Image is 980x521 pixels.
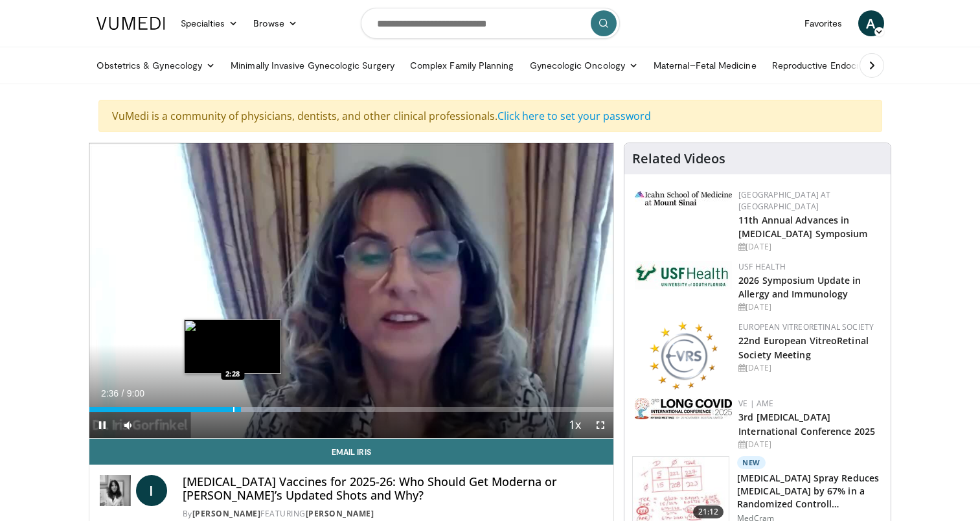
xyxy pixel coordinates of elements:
[738,362,880,374] div: [DATE]
[738,214,867,240] a: 11th Annual Advances in [MEDICAL_DATA] Symposium
[635,398,732,419] img: a2792a71-925c-4fc2-b8ef-8d1b21aec2f7.png.150x105_q85_autocrop_double_scale_upscale_version-0.2.jpg
[858,10,884,36] a: A
[136,475,167,506] a: I
[361,8,620,39] input: Search topics, interventions
[693,505,724,518] span: 21:12
[738,241,880,253] div: [DATE]
[737,472,883,511] h3: [MEDICAL_DATA] Spray Reduces [MEDICAL_DATA] by 67% in a Randomized Controll…
[122,388,124,399] span: /
[402,52,522,78] a: Complex Family Planning
[127,388,144,399] span: 9:00
[223,52,402,78] a: Minimally Invasive Gynecologic Surgery
[100,475,131,506] img: Dr. Iris Gorfinkel
[89,407,614,412] div: Progress Bar
[738,398,773,409] a: VE | AME
[89,52,223,78] a: Obstetrics & Gynecology
[115,412,141,438] button: Mute
[173,10,246,36] a: Specialties
[245,10,305,36] a: Browse
[737,456,766,469] p: New
[562,412,587,438] button: Playback Rate
[89,412,115,438] button: Pause
[738,261,786,272] a: USF Health
[89,439,614,465] a: Email Iris
[183,508,604,520] div: By FEATURING
[192,508,261,519] a: [PERSON_NAME]
[497,109,651,123] a: Click here to set your password
[635,191,732,205] img: 3aa743c9-7c3f-4fab-9978-1464b9dbe89c.png.150x105_q85_autocrop_double_scale_upscale_version-0.2.jpg
[635,261,732,290] img: 6ba8804a-8538-4002-95e7-a8f8012d4a11.png.150x105_q85_autocrop_double_scale_upscale_version-0.2.jpg
[183,475,604,503] h4: [MEDICAL_DATA] Vaccines for 2025-26: Who Should Get Moderna or [PERSON_NAME]’s Updated Shots and ...
[738,334,869,360] a: 22nd European VitreoRetinal Society Meeting
[738,189,830,212] a: [GEOGRAPHIC_DATA] at [GEOGRAPHIC_DATA]
[738,439,880,450] div: [DATE]
[646,52,764,78] a: Maternal–Fetal Medicine
[738,301,880,313] div: [DATE]
[97,17,165,30] img: VuMedi Logo
[522,52,646,78] a: Gynecologic Oncology
[101,388,119,399] span: 2:36
[738,274,861,300] a: 2026 Symposium Update in Allergy and Immunology
[738,411,875,437] a: 3rd [MEDICAL_DATA] International Conference 2025
[797,10,850,36] a: Favorites
[184,319,281,374] img: image.jpeg
[98,100,882,132] div: VuMedi is a community of physicians, dentists, and other clinical professionals.
[738,321,874,332] a: European VitreoRetinal Society
[306,508,374,519] a: [PERSON_NAME]
[89,143,614,439] video-js: Video Player
[587,412,613,438] button: Fullscreen
[632,151,725,167] h4: Related Videos
[649,321,718,389] img: ee0f788f-b72d-444d-91fc-556bb330ec4c.png.150x105_q85_autocrop_double_scale_upscale_version-0.2.png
